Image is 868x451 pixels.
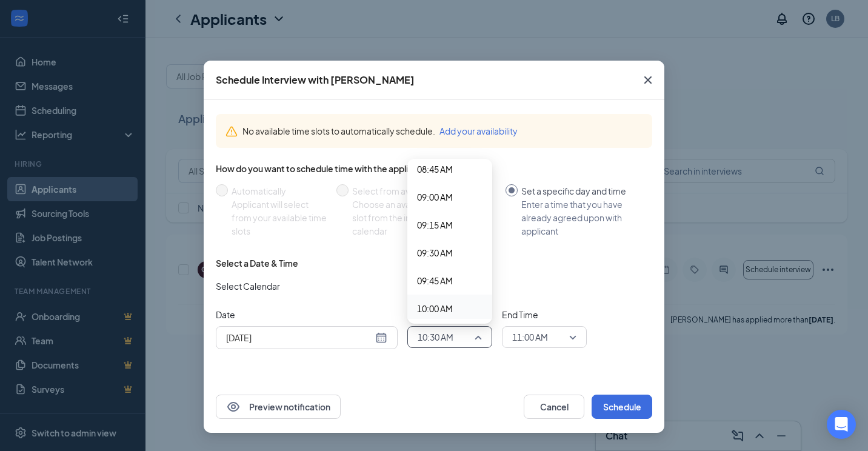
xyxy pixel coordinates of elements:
[521,184,643,198] div: Set a specific day and time
[232,184,327,198] div: Automatically
[524,395,584,419] button: Cancel
[417,218,453,232] span: 09:15 AM
[632,61,664,99] button: Close
[827,410,856,439] div: Open Intercom Messenger
[521,198,643,238] div: Enter a time that you have already agreed upon with applicant
[216,73,415,87] div: Schedule Interview with [PERSON_NAME]
[641,73,655,87] svg: Cross
[592,395,652,419] button: Schedule
[232,198,327,238] div: Applicant will select from your available time slots
[216,395,341,419] button: EyePreview notification
[417,246,453,259] span: 09:30 AM
[352,198,496,238] div: Choose an available day and time slot from the interview lead’s calendar
[216,162,652,175] div: How do you want to schedule time with the applicant?
[352,184,496,198] div: Select from availability
[216,279,280,293] span: Select Calendar
[216,308,398,321] span: Date
[417,162,453,176] span: 08:45 AM
[242,124,643,138] div: No available time slots to automatically schedule.
[226,331,373,344] input: Aug 28, 2025
[216,257,298,269] div: Select a Date & Time
[512,328,548,346] span: 11:00 AM
[417,190,453,204] span: 09:00 AM
[439,124,518,138] button: Add your availability
[502,308,587,321] span: End Time
[226,399,241,414] svg: Eye
[418,328,453,346] span: 10:30 AM
[417,302,453,315] span: 10:00 AM
[417,274,453,287] span: 09:45 AM
[225,125,238,138] svg: Warning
